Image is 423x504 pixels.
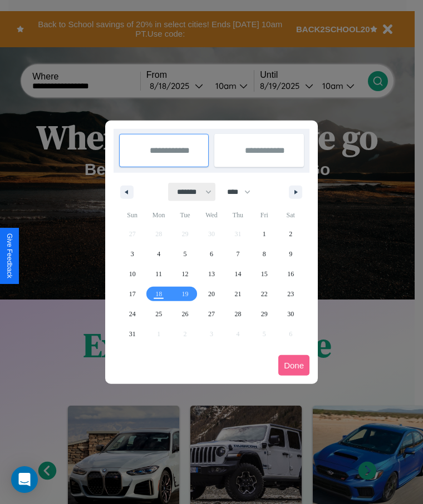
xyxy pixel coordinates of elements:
span: 31 [129,324,136,344]
span: 6 [210,244,213,264]
span: 14 [234,264,241,284]
button: 6 [198,244,224,264]
button: 29 [251,304,277,324]
span: 4 [157,244,160,264]
button: 14 [225,264,251,284]
span: 12 [182,264,189,284]
div: Open Intercom Messenger [11,466,38,493]
span: 3 [131,244,134,264]
button: 2 [278,224,304,244]
span: 27 [208,304,215,324]
span: 9 [289,244,292,264]
button: Done [278,355,309,376]
span: 25 [155,304,162,324]
span: 15 [261,264,268,284]
span: 11 [155,264,162,284]
span: 23 [287,284,294,304]
span: 17 [129,284,136,304]
button: 15 [251,264,277,284]
button: 9 [278,244,304,264]
button: 1 [251,224,277,244]
span: 7 [236,244,239,264]
span: Mon [145,206,171,224]
span: 28 [234,304,241,324]
button: 28 [225,304,251,324]
button: 17 [119,284,145,304]
span: 29 [261,304,268,324]
span: 24 [129,304,136,324]
button: 25 [145,304,171,324]
button: 7 [225,244,251,264]
button: 24 [119,304,145,324]
button: 20 [198,284,224,304]
button: 8 [251,244,277,264]
span: 30 [287,304,294,324]
span: 2 [289,224,292,244]
span: Wed [198,206,224,224]
button: 18 [145,284,171,304]
span: 21 [234,284,241,304]
span: 26 [182,304,189,324]
button: 16 [278,264,304,284]
span: 13 [208,264,215,284]
span: 16 [287,264,294,284]
button: 10 [119,264,145,284]
button: 12 [172,264,198,284]
span: Sun [119,206,145,224]
button: 30 [278,304,304,324]
button: 21 [225,284,251,304]
span: 10 [129,264,136,284]
button: 26 [172,304,198,324]
span: 5 [184,244,187,264]
span: 8 [263,244,266,264]
button: 4 [145,244,171,264]
button: 11 [145,264,171,284]
span: 19 [182,284,189,304]
span: Sat [278,206,304,224]
span: Thu [225,206,251,224]
button: 19 [172,284,198,304]
button: 27 [198,304,224,324]
button: 5 [172,244,198,264]
span: 1 [263,224,266,244]
span: 22 [261,284,268,304]
span: Tue [172,206,198,224]
button: 13 [198,264,224,284]
span: 18 [155,284,162,304]
button: 22 [251,284,277,304]
button: 23 [278,284,304,304]
span: 20 [208,284,215,304]
button: 3 [119,244,145,264]
div: Give Feedback [6,233,13,278]
span: Fri [251,206,277,224]
button: 31 [119,324,145,344]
